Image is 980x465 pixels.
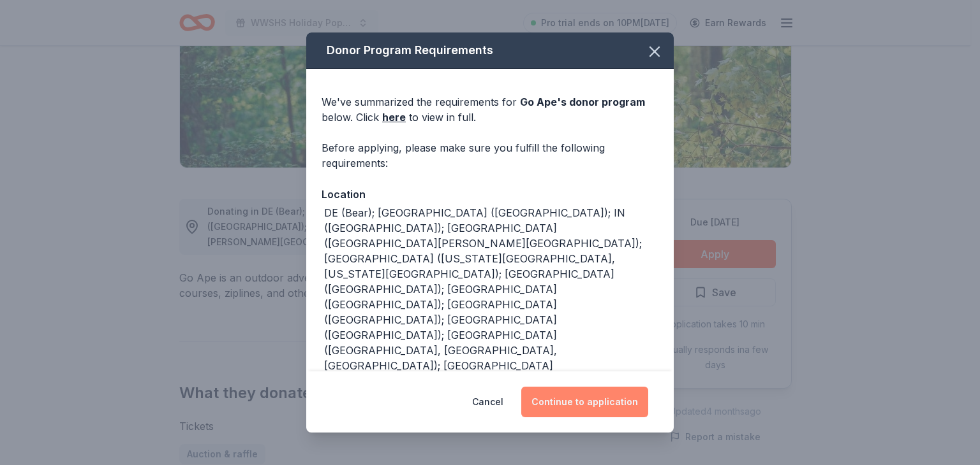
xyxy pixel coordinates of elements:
[322,140,658,171] div: Before applying, please make sure you fulfill the following requirements:
[382,110,406,125] a: here
[472,387,503,417] button: Cancel
[306,32,674,69] div: Donor Program Requirements
[520,96,645,108] span: Go Ape 's donor program
[322,94,658,125] div: We've summarized the requirements for below. Click to view in full.
[324,205,658,389] div: DE (Bear); [GEOGRAPHIC_DATA] ([GEOGRAPHIC_DATA]); IN ([GEOGRAPHIC_DATA]); [GEOGRAPHIC_DATA] ([GEO...
[322,186,658,203] div: Location
[521,387,648,417] button: Continue to application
